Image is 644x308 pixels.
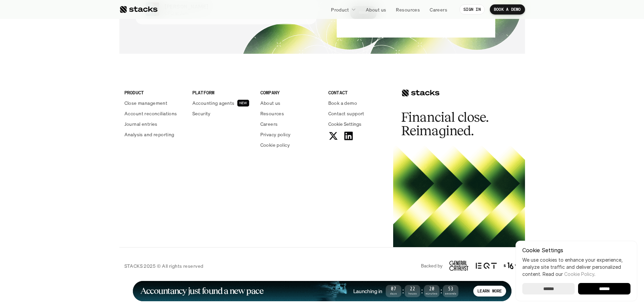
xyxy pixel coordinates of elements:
[353,287,382,295] h4: Launching in
[328,99,388,106] a: Book a demo
[405,287,420,291] span: 22
[401,287,405,295] strong: :
[80,157,110,161] a: Privacy Policy
[260,131,291,138] p: Privacy policy
[366,6,386,13] p: About us
[522,247,630,253] p: Cookie Settings
[192,99,252,106] a: Accounting agentsNEW
[260,110,320,117] a: Resources
[124,110,177,117] p: Account reconciliations
[477,289,502,293] p: LEARN MORE
[396,6,420,13] p: Resources
[124,89,184,96] p: PRODUCT
[260,120,278,127] p: Careers
[260,141,290,148] p: Cookie policy
[124,110,184,117] a: Account reconciliations
[140,287,264,295] h1: Accountancy just found a new pace
[424,292,439,295] span: Minutes
[124,99,168,106] p: Close management
[133,281,511,301] a: Accountancy just found a new paceLaunching in07Days:22Hours:20Minutes:53SecondsLEARN MORE
[239,101,247,105] h2: NEW
[260,89,320,96] p: COMPANY
[328,110,364,117] p: Contact support
[490,4,525,15] a: BOOK A DEMO
[328,89,388,96] p: CONTACT
[420,287,424,295] strong: :
[439,287,443,295] strong: :
[331,6,349,13] p: Product
[124,120,184,127] a: Journal entries
[564,271,594,277] a: Cookie Policy
[392,3,424,16] a: Resources
[405,292,420,295] span: Hours
[494,7,521,12] p: BOOK A DEMO
[328,110,388,117] a: Contact support
[124,131,184,138] a: Analysis and reporting
[386,292,401,295] span: Days
[426,3,451,16] a: Careers
[443,292,458,295] span: Seconds
[124,99,184,106] a: Close management
[124,131,174,138] p: Analysis and reporting
[328,120,361,127] button: Cookie Trigger
[192,99,235,106] p: Accounting agents
[192,110,252,117] a: Security
[459,4,485,15] a: SIGN IN
[260,120,320,127] a: Careers
[424,287,439,291] span: 20
[463,7,481,12] p: SIGN IN
[192,89,252,96] p: PLATFORM
[443,287,458,291] span: 53
[430,6,447,13] p: Careers
[328,120,361,127] span: Cookie Settings
[401,111,503,138] h2: Financial close. Reimagined.
[192,110,211,117] p: Security
[260,141,320,148] a: Cookie policy
[386,287,401,291] span: 07
[260,110,284,117] p: Resources
[522,256,630,278] p: We use cookies to enhance your experience, analyze site traffic and deliver personalized content.
[421,263,443,269] p: Backed by
[362,3,390,16] a: About us
[260,99,320,106] a: About us
[124,120,158,127] p: Journal entries
[260,131,320,138] a: Privacy policy
[328,99,357,106] p: Book a demo
[124,262,204,269] p: STACKS 2025 © All rights reserved
[543,271,595,277] span: Read our .
[260,99,281,106] p: About us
